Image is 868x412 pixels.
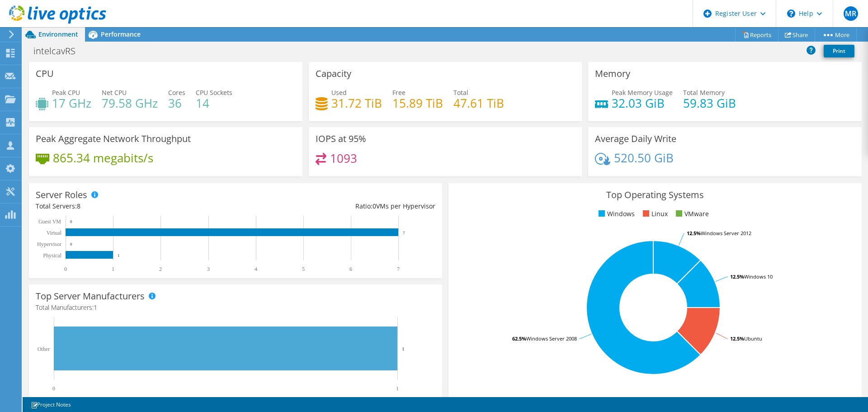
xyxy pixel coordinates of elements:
[255,266,257,272] text: 4
[38,218,61,225] text: Guest VM
[612,98,673,108] h4: 32.03 GiB
[302,266,305,272] text: 5
[38,346,50,352] text: Other
[778,28,815,42] a: Share
[512,335,526,342] tspan: 62.5%
[744,273,773,280] tspan: Windows 10
[36,190,87,200] h3: Server Roles
[36,69,54,79] h3: CPU
[43,252,61,259] text: Physical
[687,230,701,237] tspan: 12.5%
[70,219,72,224] text: 0
[331,98,382,108] h4: 31.72 TiB
[402,346,405,351] text: 1
[47,230,62,236] text: Virtual
[52,385,55,392] text: 0
[403,231,405,235] text: 7
[37,241,61,247] text: Hypervisor
[196,98,232,108] h4: 14
[118,253,120,258] text: 1
[102,98,158,108] h4: 79.58 GHz
[112,266,114,272] text: 1
[330,153,357,163] h4: 1093
[24,399,77,410] a: Project Notes
[53,153,153,163] h4: 865.34 megabits/s
[526,335,577,342] tspan: Windows Server 2008
[316,134,366,144] h3: IOPS at 95%
[596,209,635,219] li: Windows
[453,98,504,108] h4: 47.61 TiB
[316,69,351,79] h3: Capacity
[102,88,127,97] span: Net CPU
[455,190,855,200] h3: Top Operating Systems
[396,385,399,392] text: 1
[38,30,78,38] span: Environment
[52,98,91,108] h4: 17 GHz
[397,266,400,272] text: 7
[392,98,443,108] h4: 15.89 TiB
[168,98,185,108] h4: 36
[94,303,97,312] span: 1
[641,209,668,219] li: Linux
[70,242,72,246] text: 0
[207,266,210,272] text: 3
[614,153,674,163] h4: 520.50 GiB
[744,335,762,342] tspan: Ubuntu
[236,201,435,211] div: Ratio: VMs per Hypervisor
[701,230,751,237] tspan: Windows Server 2012
[815,28,857,42] a: More
[331,88,347,97] span: Used
[595,69,630,79] h3: Memory
[36,303,435,313] h4: Total Manufacturers:
[683,88,725,97] span: Total Memory
[730,335,744,342] tspan: 12.5%
[735,28,778,42] a: Reports
[453,88,468,97] span: Total
[683,98,736,108] h4: 59.83 GiB
[159,266,162,272] text: 2
[787,9,795,18] svg: \n
[595,134,676,144] h3: Average Daily Write
[730,273,744,280] tspan: 12.5%
[77,202,80,210] span: 8
[36,201,236,211] div: Total Servers:
[168,88,185,97] span: Cores
[29,46,90,56] h1: intelcavRS
[349,266,352,272] text: 6
[101,30,141,38] span: Performance
[612,88,673,97] span: Peak Memory Usage
[52,88,80,97] span: Peak CPU
[392,88,406,97] span: Free
[373,202,376,210] span: 0
[196,88,232,97] span: CPU Sockets
[36,134,191,144] h3: Peak Aggregate Network Throughput
[64,266,67,272] text: 0
[674,209,709,219] li: VMware
[844,6,858,21] span: MR
[36,291,145,301] h3: Top Server Manufacturers
[824,45,854,57] a: Print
